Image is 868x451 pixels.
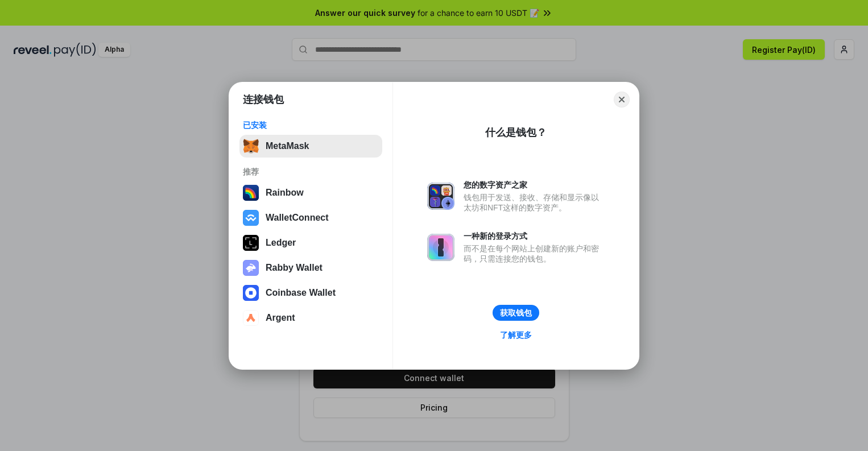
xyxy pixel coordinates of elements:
button: Ledger [239,231,382,254]
img: svg+xml,%3Csvg%20width%3D%2228%22%20height%3D%2228%22%20viewBox%3D%220%200%2028%2028%22%20fill%3D... [243,210,259,226]
img: svg+xml,%3Csvg%20width%3D%22120%22%20height%3D%22120%22%20viewBox%3D%220%200%20120%20120%22%20fil... [243,185,259,201]
button: WalletConnect [239,206,382,229]
div: Rainbow [266,188,304,198]
button: Argent [239,307,382,329]
div: 钱包用于发送、接收、存储和显示像以太坊和NFT这样的数字资产。 [464,192,605,213]
div: Coinbase Wallet [266,288,336,298]
div: Rabby Wallet [266,263,323,273]
div: 已安装 [243,120,379,130]
div: 而不是在每个网站上创建新的账户和密码，只需连接您的钱包。 [464,243,605,264]
button: Rainbow [239,181,382,204]
div: 获取钱包 [500,308,532,318]
div: 一种新的登录方式 [464,231,605,241]
h1: 连接钱包 [243,93,284,106]
div: 什么是钱包？ [485,126,547,139]
img: svg+xml,%3Csvg%20fill%3D%22none%22%20height%3D%2233%22%20viewBox%3D%220%200%2035%2033%22%20width%... [243,138,259,154]
a: 了解更多 [493,328,539,342]
img: svg+xml,%3Csvg%20xmlns%3D%22http%3A%2F%2Fwww.w3.org%2F2000%2Fsvg%22%20width%3D%2228%22%20height%3... [243,235,259,251]
img: svg+xml,%3Csvg%20width%3D%2228%22%20height%3D%2228%22%20viewBox%3D%220%200%2028%2028%22%20fill%3D... [243,285,259,301]
img: svg+xml,%3Csvg%20xmlns%3D%22http%3A%2F%2Fwww.w3.org%2F2000%2Fsvg%22%20fill%3D%22none%22%20viewBox... [427,183,454,210]
div: 了解更多 [500,330,532,340]
button: Coinbase Wallet [239,282,382,304]
div: WalletConnect [266,213,329,223]
img: svg+xml,%3Csvg%20xmlns%3D%22http%3A%2F%2Fwww.w3.org%2F2000%2Fsvg%22%20fill%3D%22none%22%20viewBox... [427,234,454,261]
button: Rabby Wallet [239,256,382,279]
div: Ledger [266,238,296,248]
div: 推荐 [243,167,379,177]
img: svg+xml,%3Csvg%20width%3D%2228%22%20height%3D%2228%22%20viewBox%3D%220%200%2028%2028%22%20fill%3D... [243,310,259,326]
button: 获取钱包 [493,305,539,321]
button: Close [614,92,630,107]
div: 您的数字资产之家 [464,180,605,190]
div: MetaMask [266,141,309,151]
button: MetaMask [239,135,382,158]
img: svg+xml,%3Csvg%20xmlns%3D%22http%3A%2F%2Fwww.w3.org%2F2000%2Fsvg%22%20fill%3D%22none%22%20viewBox... [243,260,259,276]
div: Argent [266,313,295,323]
